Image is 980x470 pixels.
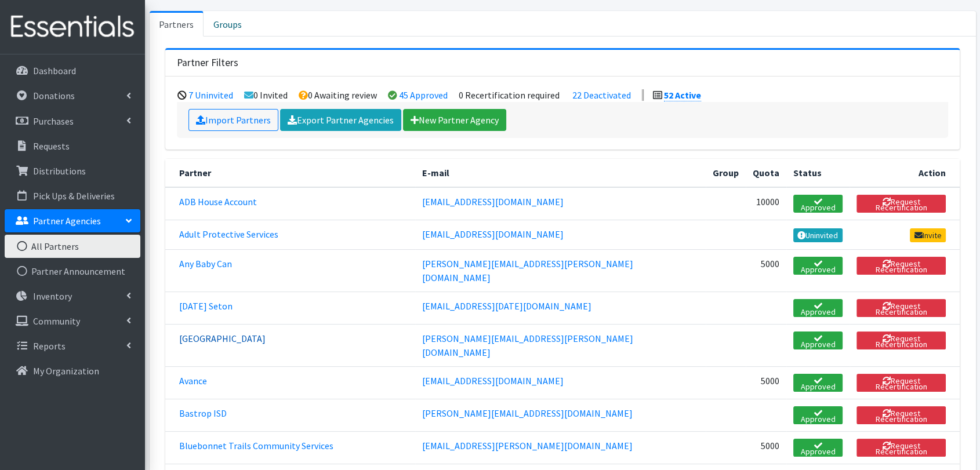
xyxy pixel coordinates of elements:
img: HumanEssentials [5,8,140,46]
a: [EMAIL_ADDRESS][DOMAIN_NAME] [422,228,564,240]
a: [EMAIL_ADDRESS][PERSON_NAME][DOMAIN_NAME] [422,440,633,451]
a: Approved [793,374,843,392]
th: Quota [746,159,786,187]
li: 0 Awaiting review [299,89,377,101]
a: Invite [910,228,946,242]
th: Partner [165,159,415,187]
a: Approved [793,406,843,424]
button: Request Recertification [856,299,946,317]
button: Request Recertification [856,439,946,457]
a: Export Partner Agencies [280,109,401,131]
th: Action [850,159,960,187]
a: New Partner Agency [403,109,506,131]
li: 0 Recertification required [459,89,560,101]
button: Request Recertification [856,257,946,275]
td: 5000 [746,366,786,399]
a: Reports [5,334,140,358]
a: 45 Approved [399,89,448,101]
a: Bluebonnet Trails Community Services [179,440,333,451]
p: Inventory [33,290,72,302]
p: Requests [33,140,70,152]
p: Community [33,315,80,327]
p: My Organization [33,365,99,377]
a: [PERSON_NAME][EMAIL_ADDRESS][DOMAIN_NAME] [422,407,633,419]
a: Partner Agencies [5,209,140,232]
a: Partner Announcement [5,260,140,283]
a: Approved [793,439,843,457]
a: Pick Ups & Deliveries [5,184,140,207]
a: Approved [793,299,843,317]
a: All Partners [5,235,140,258]
a: My Organization [5,359,140,382]
button: Request Recertification [856,374,946,392]
a: [EMAIL_ADDRESS][DATE][DOMAIN_NAME] [422,300,591,312]
a: [GEOGRAPHIC_DATA] [179,333,266,344]
a: [PERSON_NAME][EMAIL_ADDRESS][PERSON_NAME][DOMAIN_NAME] [422,258,633,283]
a: Bastrop ISD [179,407,227,419]
a: [PERSON_NAME][EMAIL_ADDRESS][PERSON_NAME][DOMAIN_NAME] [422,333,633,358]
td: 10000 [746,187,786,220]
a: Community [5,309,140,333]
th: Status [786,159,850,187]
a: Avance [179,375,207,387]
a: Approved [793,331,843,349]
a: Adult Protective Services [179,228,278,240]
a: 7 Uninvited [188,89,233,101]
p: Pick Ups & Deliveries [33,190,115,202]
a: [EMAIL_ADDRESS][DOMAIN_NAME] [422,196,564,207]
h3: Partner Filters [177,57,238,69]
p: Distributions [33,165,86,177]
p: Reports [33,340,66,352]
a: Requests [5,134,140,158]
a: 52 Active [664,89,701,101]
button: Request Recertification [856,331,946,349]
a: 22 Deactivated [572,89,631,101]
li: 0 Invited [244,89,288,101]
a: Partners [150,11,204,37]
th: Group [706,159,746,187]
a: Distributions [5,159,140,183]
a: Donations [5,84,140,107]
p: Purchases [33,115,74,127]
a: ADB House Account [179,196,257,207]
p: Dashboard [33,65,76,76]
a: Inventory [5,285,140,308]
a: Dashboard [5,59,140,82]
a: [EMAIL_ADDRESS][DOMAIN_NAME] [422,375,564,387]
a: Approved [793,195,843,213]
a: Approved [793,257,843,275]
a: [DATE] Seton [179,300,233,312]
th: E-mail [415,159,706,187]
p: Partner Agencies [33,215,101,227]
button: Request Recertification [856,406,946,424]
a: Purchases [5,110,140,133]
a: Any Baby Can [179,258,232,269]
a: Groups [204,11,252,37]
td: 5000 [746,249,786,292]
button: Request Recertification [856,195,946,213]
a: Uninvited [793,228,843,242]
p: Donations [33,90,75,101]
td: 5000 [746,431,786,464]
a: Import Partners [188,109,278,131]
